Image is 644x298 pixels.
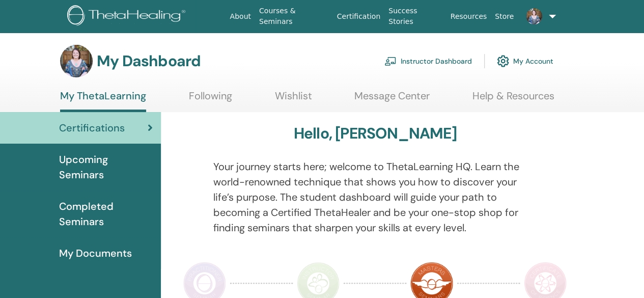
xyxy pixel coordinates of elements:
[255,2,333,31] a: Courses & Seminars
[526,8,542,24] img: default.jpg
[60,45,93,77] img: default.jpg
[333,7,384,26] a: Certification
[226,7,255,26] a: About
[354,90,430,110] a: Message Center
[446,7,491,26] a: Resources
[60,90,146,112] a: My ThetaLearning
[294,124,457,143] h3: Hello, [PERSON_NAME]
[472,90,554,110] a: Help & Resources
[59,152,153,182] span: Upcoming Seminars
[67,5,189,28] img: logo.png
[275,90,312,110] a: Wishlist
[59,120,125,136] span: Certifications
[497,50,553,72] a: My Account
[59,199,153,229] span: Completed Seminars
[497,52,509,70] img: cog.svg
[213,159,537,235] p: Your journey starts here; welcome to ThetaLearning HQ. Learn the world-renowned technique that sh...
[384,50,472,72] a: Instructor Dashboard
[491,7,518,26] a: Store
[189,90,232,110] a: Following
[59,246,132,261] span: My Documents
[384,57,397,66] img: chalkboard-teacher.svg
[384,2,446,31] a: Success Stories
[97,52,201,70] h3: My Dashboard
